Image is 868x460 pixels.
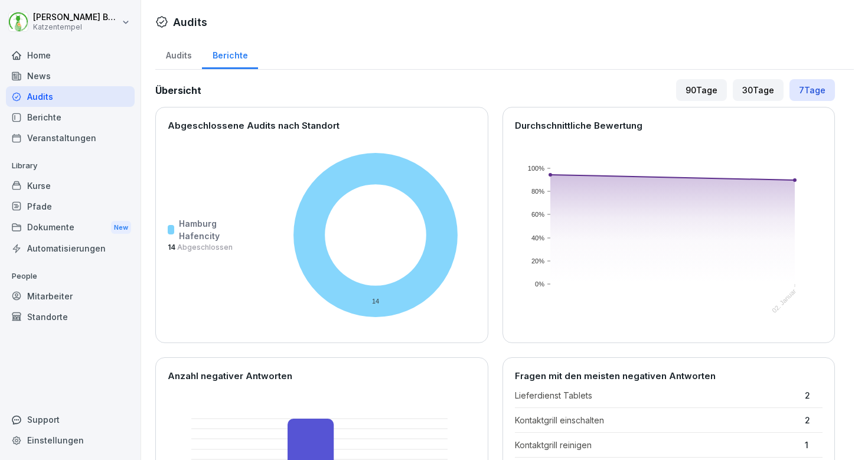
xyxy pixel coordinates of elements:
[6,175,135,196] a: Kurse
[805,414,823,426] p: 2
[515,370,823,383] p: Fragen mit den meisten negativen Antworten
[168,242,233,253] p: 14
[173,14,207,30] h1: Audits
[155,83,201,97] h2: Übersicht
[6,217,135,239] div: Dokumente
[6,86,135,107] a: Audits
[6,267,135,286] p: People
[168,119,476,133] p: Abgeschlossene Audits nach Standort
[111,221,131,234] div: New
[6,430,135,451] a: Einstellungen
[6,238,135,259] a: Automatisierungen
[515,439,800,451] p: Kontaktgrill reinigen
[527,165,544,172] text: 100%
[6,45,135,66] a: Home
[6,306,135,327] a: Standorte
[531,211,544,218] text: 60%
[168,370,476,383] p: Anzahl negativer Antworten
[515,414,800,426] p: Kontaktgrill einschalten
[535,280,544,288] text: 0%
[33,12,119,22] p: [PERSON_NAME] Benedix
[531,234,544,242] text: 40%
[805,389,823,402] p: 2
[155,39,202,69] a: Audits
[179,217,233,242] p: Hamburg Hafencity
[6,286,135,306] a: Mitarbeiter
[789,79,835,101] div: 7 Tage
[733,79,784,101] div: 30 Tage
[515,389,800,402] p: Lieferdienst Tablets
[175,243,233,252] span: Abgeschlossen
[33,23,119,31] p: Katzentempel
[6,156,135,175] p: Library
[805,439,823,451] p: 1
[6,107,135,128] a: Berichte
[6,217,135,239] a: DokumenteNew
[531,188,544,195] text: 80%
[6,196,135,217] a: Pfade
[6,128,135,148] a: Veranstaltungen
[531,257,544,265] text: 20%
[515,119,823,133] p: Durchschnittliche Bewertung
[6,409,135,430] div: Support
[6,66,135,86] a: News
[770,287,797,314] text: 02. Januar
[676,79,727,101] div: 90 Tage
[202,39,258,69] a: Berichte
